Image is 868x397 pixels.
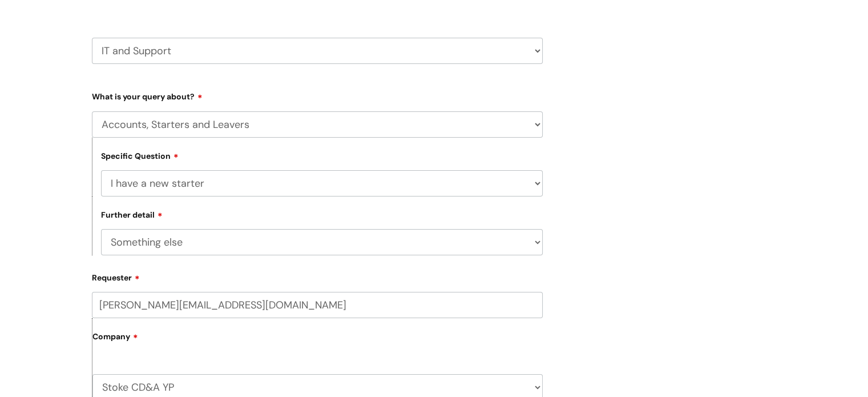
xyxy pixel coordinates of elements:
[92,88,543,102] label: What is your query about?
[92,292,543,318] input: Email
[92,269,543,283] label: Requester
[92,328,543,354] label: Company
[101,208,163,220] label: Further detail
[101,150,179,161] label: Specific Question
